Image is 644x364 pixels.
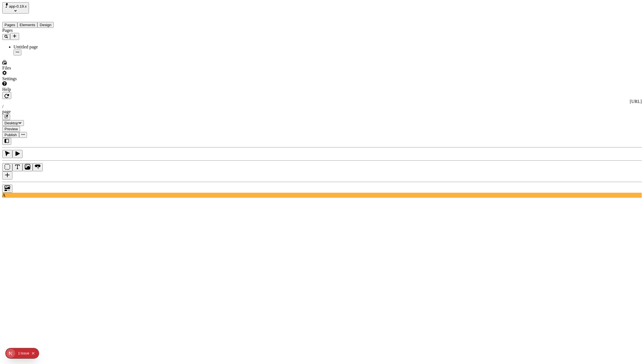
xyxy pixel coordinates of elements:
button: Publish [2,132,19,138]
button: Select site [2,2,29,14]
button: Text [12,163,22,171]
div: [URL] [2,99,642,104]
span: Desktop [4,121,18,125]
div: Settings [2,76,85,81]
div: Files [2,66,85,71]
div: page [2,109,642,114]
div: A [2,193,642,198]
button: Preview [2,126,20,132]
button: Desktop [2,120,24,126]
button: Button [33,163,43,171]
span: Preview [4,127,18,131]
button: Box [2,163,12,171]
button: Elements [17,22,38,28]
button: Design [37,22,54,28]
div: Help [2,87,85,92]
p: Cookie Test Route [2,5,82,10]
div: Pages [2,28,85,33]
div: / [2,104,642,109]
button: Pages [2,22,17,28]
span: Publish [4,133,17,137]
button: Add new [10,33,19,40]
div: Untitled page [13,44,85,50]
button: Image [22,163,33,171]
span: app-0.19.x [9,4,27,8]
